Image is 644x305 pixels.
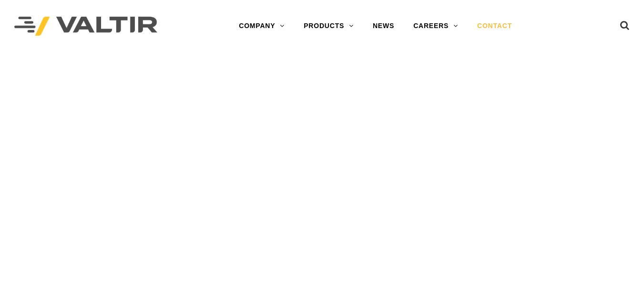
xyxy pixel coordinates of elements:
a: CAREERS [404,17,468,36]
a: CONTACT [468,17,521,36]
img: Valtir [14,17,157,36]
a: NEWS [363,17,404,36]
a: PRODUCTS [294,17,363,36]
a: COMPANY [229,17,294,36]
